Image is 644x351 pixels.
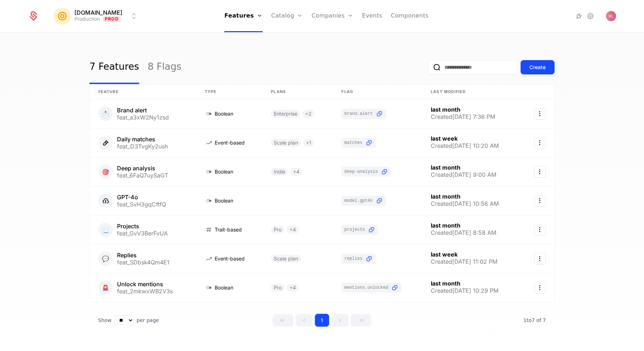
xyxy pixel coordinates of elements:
[137,317,159,324] span: per page
[74,10,122,15] span: [DOMAIN_NAME]
[575,12,583,20] a: Integrations
[333,84,422,99] th: Flag
[74,15,100,23] div: Production
[534,195,546,206] button: Select action
[262,84,333,99] th: Plans
[534,108,546,120] button: Select action
[534,282,546,293] button: Select action
[534,166,546,177] button: Select action
[606,11,616,21] img: Vlad Len
[521,60,555,74] button: Create
[114,316,134,325] select: Select page size
[422,84,521,99] th: Last Modified
[606,11,616,21] button: Open user button
[98,317,112,324] span: Show
[534,253,546,264] button: Select action
[89,314,555,327] div: Table pagination
[56,8,138,24] button: Select environment
[89,50,139,84] a: 7 Features
[196,84,263,99] th: Type
[534,224,546,235] button: Select action
[586,12,595,20] a: Settings
[523,317,543,323] span: 1 to 7 of
[331,314,348,327] button: Go to next page
[103,16,121,22] span: Prod
[273,314,293,327] button: Go to first page
[148,50,181,84] a: 8 Flags
[530,64,546,71] div: Create
[90,84,196,99] th: Feature
[273,314,371,327] div: Page navigation
[351,314,371,327] button: Go to last page
[315,314,329,327] button: Go to page 1
[54,8,71,25] img: Mention.click
[534,137,546,148] button: Select action
[523,317,546,323] span: 7
[296,314,313,327] button: Go to previous page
